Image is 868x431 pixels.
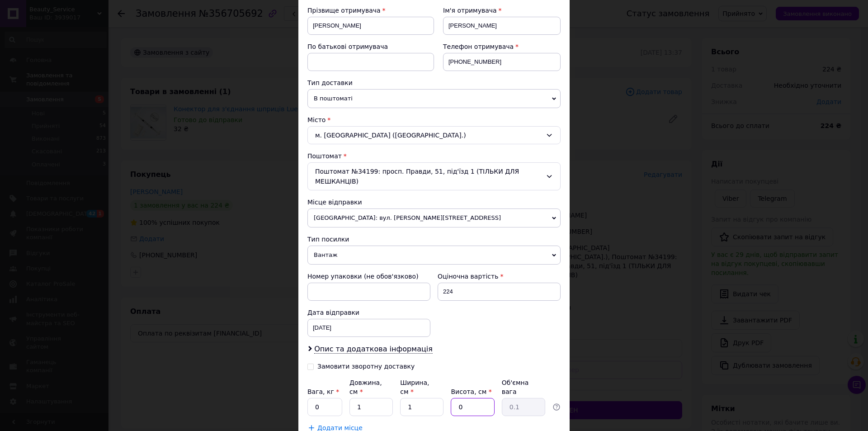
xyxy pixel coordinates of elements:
[307,43,388,50] span: По батькові отримувача
[307,89,561,108] span: В поштоматі
[307,272,430,281] div: Номер упаковки (не обов'язково)
[400,379,429,395] label: Ширина, см
[443,43,514,50] span: Телефон отримувача
[314,345,433,354] span: Опис та додаткова інформація
[307,246,561,265] span: Вантаж
[451,388,491,395] label: Висота, см
[307,208,561,227] span: [GEOGRAPHIC_DATA]: вул. [PERSON_NAME][STREET_ADDRESS]
[443,53,561,71] input: +380
[438,272,561,281] div: Оціночна вартість
[443,7,497,14] span: Ім'я отримувача
[307,388,339,395] label: Вага, кг
[307,115,561,124] div: Місто
[317,363,415,370] div: Замовити зворотну доставку
[307,79,353,86] span: Тип доставки
[502,378,545,396] div: Об'ємна вага
[307,308,430,317] div: Дата відправки
[307,126,561,144] div: м. [GEOGRAPHIC_DATA] ([GEOGRAPHIC_DATA].)
[307,7,381,14] span: Прізвище отримувача
[349,379,382,395] label: Довжина, см
[307,236,349,243] span: Тип посилки
[307,152,561,161] div: Поштомат
[307,162,561,190] div: Поштомат №34199: просп. Правди, 51, під'їзд 1 (ТІЛЬКИ ДЛЯ МЕШКАНЦІВ)
[307,199,362,206] span: Місце відправки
